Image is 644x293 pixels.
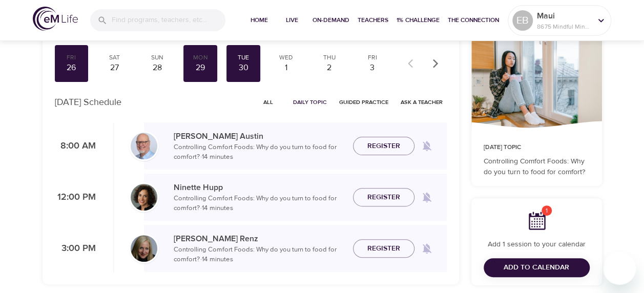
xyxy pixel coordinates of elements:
div: Sun [144,53,170,62]
button: Register [353,137,414,156]
div: 27 [101,62,127,74]
button: Ask a Teacher [397,94,447,110]
p: 8:00 AM [55,139,96,153]
button: Register [353,188,414,207]
span: Daily Topic [293,97,327,107]
p: Controlling Comfort Foods: Why do you turn to food for comfort? · 14 minutes [174,194,345,214]
span: Live [280,15,304,26]
div: 3 [360,62,385,74]
div: Thu [317,53,342,62]
img: Jim_Austin_Headshot_min.jpg [131,133,157,159]
p: Controlling Comfort Foods: Why do you turn to food for comfort? · 14 minutes [174,245,345,265]
button: All [252,94,285,110]
div: 28 [144,62,170,74]
p: Add 1 session to your calendar [484,239,590,250]
span: Register [367,242,400,255]
span: All [256,97,281,107]
div: Tue [231,53,256,62]
span: 1 [542,205,552,216]
span: Remind me when a class goes live every Tuesday at 8:00 AM [414,134,439,158]
div: 30 [231,62,256,74]
span: 1% Challenge [397,15,440,26]
span: Add to Calendar [504,261,569,274]
span: Guided Practice [339,97,388,107]
div: 26 [59,62,85,74]
span: Remind me when a class goes live every Tuesday at 3:00 PM [414,236,439,261]
p: 8675 Mindful Minutes [537,22,591,31]
p: [PERSON_NAME] Austin [174,130,345,142]
div: 2 [317,62,342,74]
p: Ninette Hupp [174,181,345,194]
button: Daily Topic [289,94,331,110]
p: [DATE] Topic [484,143,590,152]
img: logo [33,7,78,31]
p: 12:00 PM [55,191,96,204]
img: Diane_Renz-min.jpg [131,235,157,262]
img: Ninette_Hupp-min.jpg [131,184,157,211]
span: On-Demand [313,15,349,26]
button: Guided Practice [335,94,392,110]
div: Mon [188,53,213,62]
div: Fri [360,53,385,62]
p: Maui [537,10,591,22]
button: Add to Calendar [484,258,590,277]
span: Teachers [358,15,388,26]
span: Home [247,15,272,26]
div: Sat [101,53,127,62]
input: Find programs, teachers, etc... [112,9,225,31]
span: The Connection [448,15,499,26]
iframe: Button to launch messaging window [603,252,636,285]
span: Ask a Teacher [401,97,443,107]
div: EB [512,10,533,31]
div: Fri [59,53,85,62]
p: [PERSON_NAME] Renz [174,233,345,245]
span: Remind me when a class goes live every Tuesday at 12:00 PM [414,185,439,210]
div: 1 [274,62,299,74]
div: 29 [188,62,213,74]
div: Wed [274,53,299,62]
p: Controlling Comfort Foods: Why do you turn to food for comfort? [484,156,590,178]
p: Controlling Comfort Foods: Why do you turn to food for comfort? · 14 minutes [174,142,345,162]
button: Register [353,239,414,258]
span: Register [367,191,400,204]
p: [DATE] Schedule [55,95,121,109]
p: 3:00 PM [55,242,96,256]
span: Register [367,140,400,153]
